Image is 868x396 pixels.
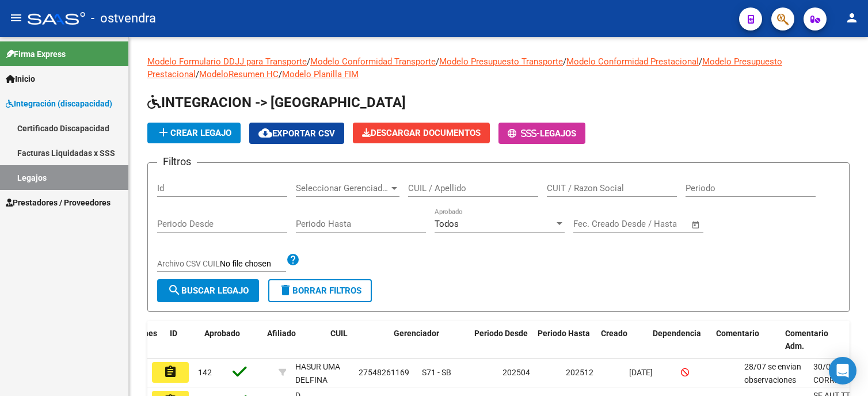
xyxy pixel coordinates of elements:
datatable-header-cell: Periodo Hasta [533,321,596,359]
button: Borrar Filtros [268,279,372,302]
span: 27548261169 [359,368,409,377]
datatable-header-cell: Afiliado [262,321,326,359]
datatable-header-cell: ID [165,321,200,359]
a: Modelo Presupuesto Transporte [439,56,563,67]
span: [DATE] [629,368,653,377]
mat-icon: add [157,125,170,139]
span: Acciones [124,329,157,338]
span: Archivo CSV CUIL [157,259,220,268]
button: Descargar Documentos [353,123,490,143]
span: CUIL [330,329,348,338]
span: - [508,128,540,139]
span: Dependencia [653,329,701,338]
span: Firma Express [6,48,66,60]
datatable-header-cell: Periodo Desde [470,321,533,359]
button: Buscar Legajo [157,279,259,302]
button: Exportar CSV [249,123,344,144]
span: Todos [435,219,459,229]
a: Modelo Formulario DDJJ para Transporte [147,56,307,67]
button: -Legajos [498,123,585,144]
a: ModeloResumen HC [199,69,279,79]
span: Buscar Legajo [167,285,249,296]
div: HASUR UMA DELFINA [295,360,349,387]
span: Gerenciador [394,329,439,338]
span: Legajos [540,128,576,139]
span: Borrar Filtros [279,285,361,296]
button: Open calendar [690,218,703,231]
datatable-header-cell: Gerenciador [389,321,470,359]
span: Integración (discapacidad) [6,97,112,110]
mat-icon: person [845,11,859,25]
a: Modelo Conformidad Transporte [310,56,436,67]
mat-icon: search [167,283,181,297]
span: Comentario Adm. [785,329,828,351]
a: Modelo Conformidad Prestacional [566,56,699,67]
span: S71 - SB [422,368,451,377]
datatable-header-cell: Comentario Adm. [781,321,850,359]
mat-icon: delete [279,283,292,297]
span: Inicio [6,73,35,85]
button: Crear Legajo [147,123,241,143]
mat-icon: menu [9,11,23,25]
span: Exportar CSV [258,128,335,139]
span: Crear Legajo [157,128,231,138]
div: Open Intercom Messenger [829,357,856,384]
span: 142 [198,368,212,377]
input: Fecha inicio [573,219,620,229]
span: INTEGRACION -> [GEOGRAPHIC_DATA] [147,94,406,111]
input: Archivo CSV CUIL [220,259,286,269]
mat-icon: cloud_download [258,126,272,140]
span: 202512 [566,368,593,377]
span: Aprobado [204,329,240,338]
span: Descargar Documentos [362,128,481,138]
span: Prestadores / Proveedores [6,196,111,209]
mat-icon: help [286,253,300,266]
span: Afiliado [267,329,296,338]
datatable-header-cell: Comentario [711,321,781,359]
span: Comentario [716,329,759,338]
a: Modelo Planilla FIM [282,69,359,79]
datatable-header-cell: Aprobado [200,321,246,359]
span: Seleccionar Gerenciador [296,183,389,193]
span: 202504 [502,368,530,377]
span: Periodo Hasta [538,329,590,338]
datatable-header-cell: Creado [596,321,648,359]
mat-icon: assignment [163,365,177,379]
span: Creado [601,329,627,338]
span: - ostvendra [91,6,156,31]
datatable-header-cell: CUIL [326,321,389,359]
datatable-header-cell: Dependencia [648,321,711,359]
span: ID [170,329,177,338]
span: Periodo Desde [474,329,528,338]
input: Fecha fin [630,219,686,229]
h3: Filtros [157,154,197,170]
